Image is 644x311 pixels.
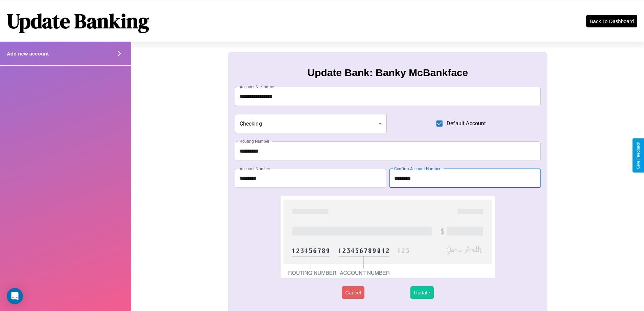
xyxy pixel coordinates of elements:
button: Update [410,286,433,299]
img: check [281,196,495,278]
button: Back To Dashboard [586,15,637,27]
div: Open Intercom Messenger [7,288,23,304]
div: Checking [235,114,387,133]
h3: Update Bank: Banky McBankface [307,67,468,79]
div: Give Feedback [636,142,641,169]
label: Account Nickname [240,84,274,90]
label: Routing Number [240,138,269,144]
button: Cancel [342,286,364,299]
label: Account Number [240,166,270,172]
h1: Update Banking [7,7,149,35]
span: Default Account [447,119,486,128]
label: Confirm Account Number [394,166,440,172]
h4: Add new account [7,51,49,57]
